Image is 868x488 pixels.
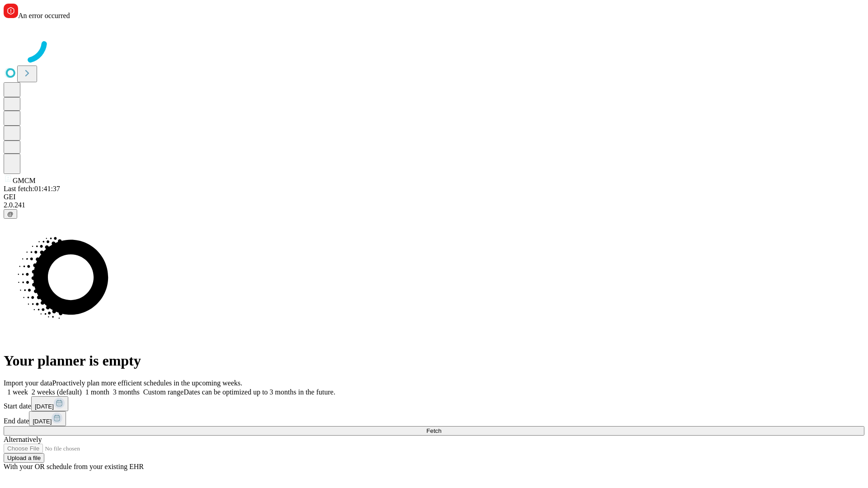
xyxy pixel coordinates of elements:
[4,463,144,470] span: With your OR schedule from your existing EHR
[4,185,60,192] span: Last fetch: 01:41:37
[4,352,864,369] h1: Your planner is empty
[4,193,864,201] div: GEI
[33,418,52,425] span: [DATE]
[13,177,36,184] span: GMCM
[4,209,17,219] button: @
[7,211,14,217] span: @
[52,379,242,387] span: Proactively plan more efficient schedules in the upcoming weeks.
[4,396,864,411] div: Start date
[4,453,44,463] button: Upload a file
[184,388,335,396] span: Dates can be optimized up to 3 months in the future.
[4,411,864,426] div: End date
[35,403,54,410] span: [DATE]
[113,388,140,396] span: 3 months
[31,396,68,411] button: [DATE]
[143,388,184,396] span: Custom range
[4,436,42,443] span: Alternatively
[426,427,441,434] span: Fetch
[4,379,52,387] span: Import your data
[29,411,66,426] button: [DATE]
[32,388,82,396] span: 2 weeks (default)
[85,388,109,396] span: 1 month
[4,426,864,436] button: Fetch
[7,388,28,396] span: 1 week
[18,12,70,19] span: An error occurred
[4,201,864,209] div: 2.0.241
